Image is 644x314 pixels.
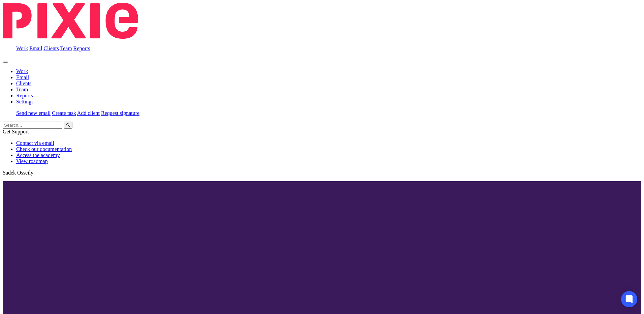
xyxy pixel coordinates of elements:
[60,45,72,51] a: Team
[73,45,90,51] a: Reports
[64,122,72,129] button: Search
[3,122,62,129] input: Search
[16,74,29,80] a: Email
[16,146,72,152] a: Check our documentation
[16,152,60,158] a: Access the academy
[16,45,28,51] a: Work
[77,110,100,116] a: Add client
[16,93,33,98] a: Reports
[16,99,34,104] a: Settings
[16,68,28,74] a: Work
[16,158,48,164] a: View roadmap
[16,81,31,86] a: Clients
[3,170,641,176] p: Sadek Osseily
[3,3,138,39] img: Pixie
[16,110,51,116] a: Send new email
[101,110,139,116] a: Request signature
[16,140,54,146] a: Contact via email
[52,110,76,116] a: Create task
[29,45,42,51] a: Email
[16,87,28,92] a: Team
[3,129,29,134] span: Get Support
[43,45,59,51] a: Clients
